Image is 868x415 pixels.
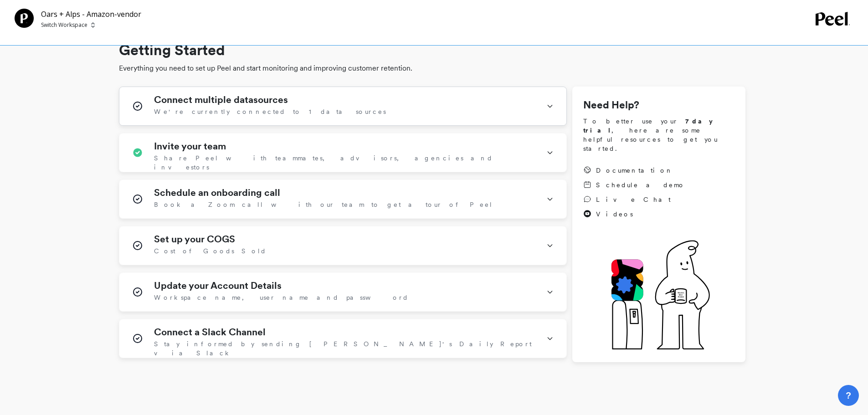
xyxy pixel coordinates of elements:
span: Workspace name, user name and password [154,293,409,302]
span: Videos [596,210,633,219]
h1: Update your Account Details [154,280,282,291]
span: Book a Zoom call with our team to get a tour of Peel [154,200,493,209]
button: ? [838,385,859,406]
span: To better use your , here are some helpful resources to get you started. [583,117,734,153]
h1: Getting Started [119,39,745,61]
h1: Invite your team [154,141,226,152]
p: Switch Workspace [41,21,87,29]
a: Documentation [583,166,685,175]
span: Everything you need to set up Peel and start monitoring and improving customer retention. [119,63,745,74]
h1: Connect a Slack Channel [154,327,266,338]
h1: Schedule an onboarding call [154,187,280,198]
span: Documentation [596,166,673,175]
strong: 7 day trial [583,118,720,134]
h1: Connect multiple datasources [154,94,288,105]
img: picker [91,21,95,29]
span: Cost of Goods Sold [154,246,267,256]
h1: Set up your COGS [154,234,235,245]
span: We're currently connected to 1 data sources [154,107,386,116]
img: Team Profile [15,9,34,28]
span: Stay informed by sending [PERSON_NAME]'s Daily Report via Slack [154,339,535,358]
span: ? [846,389,851,402]
span: Schedule a demo [596,180,685,190]
a: Videos [583,210,685,219]
span: Share Peel with teammates, advisors, agencies and investors [154,154,535,172]
h1: Need Help? [583,97,734,113]
p: Oars + Alps - Amazon-vendor [41,9,141,20]
a: Schedule a demo [583,180,685,190]
span: Live Chat [596,195,671,204]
